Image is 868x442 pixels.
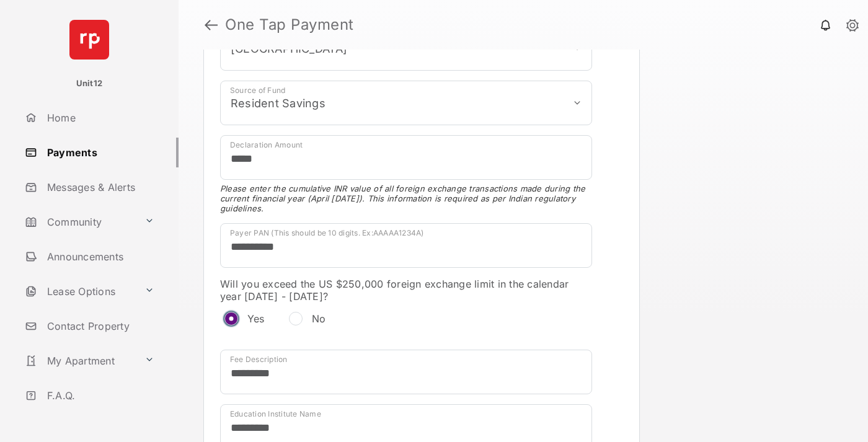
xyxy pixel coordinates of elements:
[20,346,139,376] a: My Apartment
[20,207,139,237] a: Community
[20,276,139,306] a: Lease Options
[20,138,179,167] a: Payments
[20,172,179,202] a: Messages & Alerts
[225,17,354,32] strong: One Tap Payment
[20,381,179,410] a: F.A.Q.
[312,312,326,325] label: No
[20,103,179,133] a: Home
[76,77,103,90] p: Unit12
[220,183,592,213] span: Please enter the cumulative INR value of all foreign exchange transactions made during the curren...
[20,311,179,341] a: Contact Property
[247,312,265,325] label: Yes
[220,278,592,303] label: Will you exceed the US $250,000 foreign exchange limit in the calendar year [DATE] - [DATE]?
[69,20,109,60] img: svg+xml;base64,PHN2ZyB4bWxucz0iaHR0cDovL3d3dy53My5vcmcvMjAwMC9zdmciIHdpZHRoPSI2NCIgaGVpZ2h0PSI2NC...
[20,242,179,272] a: Announcements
